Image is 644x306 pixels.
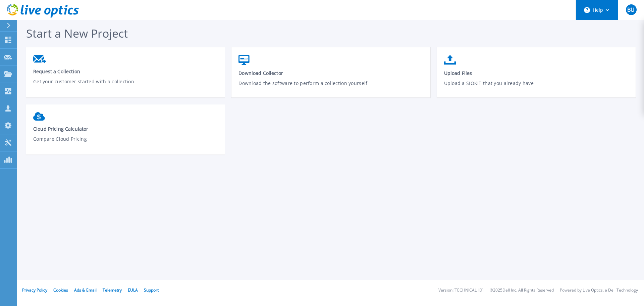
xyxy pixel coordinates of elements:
a: Cloud Pricing CalculatorCompare Cloud Pricing [26,109,225,156]
a: Telemetry [103,287,122,293]
a: Request a CollectionGet your customer started with a collection [26,52,225,98]
span: BU [627,7,635,12]
p: Get your customer started with a collection [33,78,218,93]
a: Download CollectorDownload the software to perform a collection yourself [231,52,430,100]
a: Privacy Policy [22,287,47,293]
p: Download the software to perform a collection yourself [238,80,423,95]
li: Powered by Live Optics, a Dell Technology [560,288,638,293]
span: Cloud Pricing Calculator [33,126,218,132]
a: Upload FilesUpload a SIOKIT that you already have [437,52,636,100]
li: © 2025 Dell Inc. All Rights Reserved [490,288,554,293]
a: EULA [128,287,138,293]
a: Ads & Email [74,287,97,293]
p: Upload a SIOKIT that you already have [444,80,629,95]
p: Compare Cloud Pricing [33,135,218,151]
span: Download Collector [238,70,423,76]
span: Request a Collection [33,68,218,75]
span: Start a New Project [26,26,128,41]
li: Version: [TECHNICAL_ID] [438,288,484,293]
a: Cookies [53,287,68,293]
span: Upload Files [444,70,629,76]
a: Support [144,287,159,293]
